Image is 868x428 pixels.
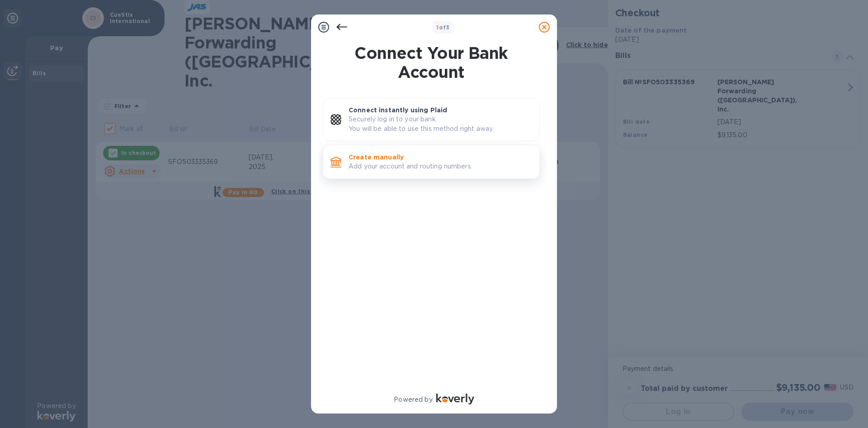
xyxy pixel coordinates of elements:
[394,395,432,404] p: Powered by
[349,106,532,115] p: Connect instantly using Plaid
[349,115,532,134] p: Securely log in to your bank. You will be able to use this method right away.
[436,24,450,31] b: of 3
[436,24,439,31] span: 1
[436,394,474,404] img: Logo
[319,43,543,82] h1: Connect Your Bank Account
[349,153,532,162] p: Create manually
[349,162,532,171] p: Add your account and routing numbers.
